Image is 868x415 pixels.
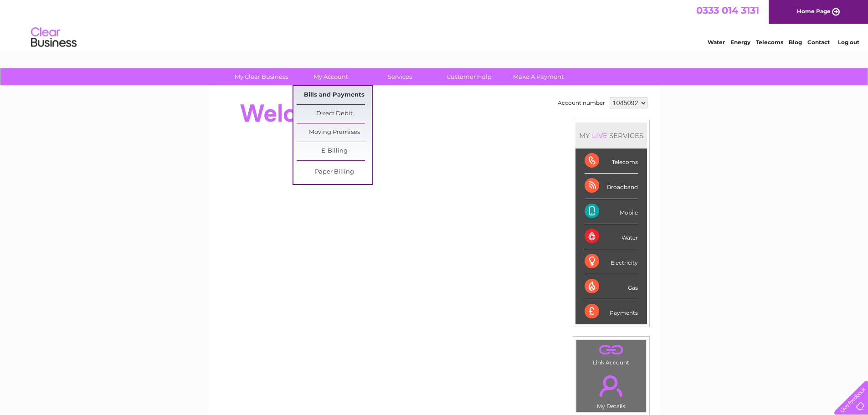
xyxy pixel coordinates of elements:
[431,68,507,85] a: Customer Help
[585,224,638,249] div: Water
[590,131,609,140] div: LIVE
[576,339,647,368] td: Link Account
[838,39,859,46] a: Log out
[708,39,725,46] a: Water
[585,299,638,324] div: Payments
[585,174,638,199] div: Broadband
[730,39,750,46] a: Energy
[576,368,647,412] td: My Details
[297,163,372,181] a: Paper Billing
[789,39,802,46] a: Blog
[297,123,372,142] a: Moving Premises
[575,123,647,149] div: MY SERVICES
[293,68,368,85] a: My Account
[585,274,638,299] div: Gas
[696,5,759,16] a: 0333 014 3131
[297,105,372,123] a: Direct Debit
[585,149,638,174] div: Telecoms
[756,39,783,46] a: Telecoms
[579,370,644,402] a: .
[585,249,638,274] div: Electricity
[224,68,299,85] a: My Clear Business
[219,5,650,44] div: Clear Business is a trading name of Verastar Limited (registered in [GEOGRAPHIC_DATA] No. 3667643...
[297,86,372,104] a: Bills and Payments
[362,68,437,85] a: Services
[31,24,77,51] img: logo.png
[555,95,607,111] td: Account number
[297,142,372,160] a: E-Billing
[585,199,638,224] div: Mobile
[807,39,830,46] a: Contact
[501,68,576,85] a: Make A Payment
[579,342,644,358] a: .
